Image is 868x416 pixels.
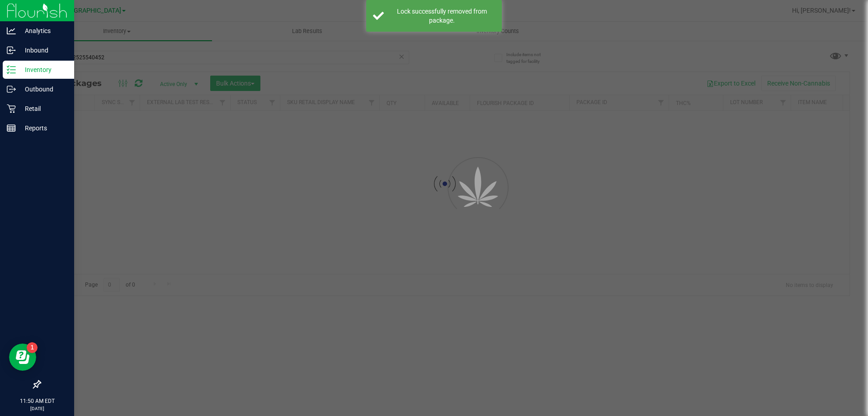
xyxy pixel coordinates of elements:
[7,26,16,35] inline-svg: Analytics
[16,84,70,95] p: Outbound
[389,7,495,25] div: Lock successfully removed from package.
[7,85,16,94] inline-svg: Outbound
[7,46,16,55] inline-svg: Inbound
[4,397,70,405] p: 11:50 AM EDT
[16,64,70,75] p: Inventory
[16,25,70,36] p: Analytics
[16,123,70,134] p: Reports
[16,103,70,114] p: Retail
[7,124,16,133] inline-svg: Reports
[7,104,16,113] inline-svg: Retail
[27,342,38,353] iframe: Resource center unread badge
[4,405,70,412] p: [DATE]
[9,344,36,371] iframe: Resource center
[16,45,70,56] p: Inbound
[7,65,16,74] inline-svg: Inventory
